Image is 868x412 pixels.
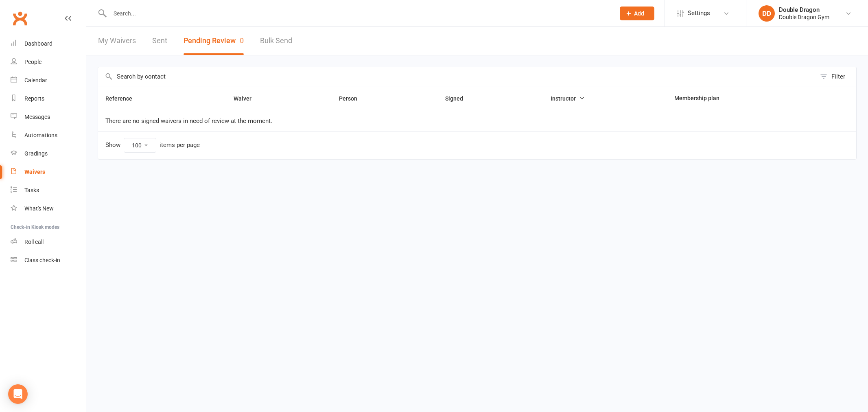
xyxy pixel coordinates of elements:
[24,205,54,212] div: What's New
[105,138,200,153] div: Show
[11,71,86,90] a: Calendar
[98,27,136,55] a: My Waivers
[24,150,48,157] div: Gradings
[98,111,856,131] td: There are no signed waivers in need of review at the moment.
[551,95,585,102] span: Instructor
[11,35,86,53] a: Dashboard
[24,59,42,65] div: People
[105,95,141,102] span: Reference
[11,163,86,181] a: Waivers
[160,142,200,149] div: items per page
[11,251,86,270] a: Class kiosk mode
[620,7,654,20] button: Add
[24,77,47,83] div: Calendar
[24,95,44,102] div: Reports
[831,72,845,81] div: Filter
[8,384,28,404] div: Open Intercom Messenger
[11,145,86,163] a: Gradings
[240,36,244,45] span: 0
[11,199,86,218] a: What's New
[779,13,829,21] div: Double Dragon Gym
[11,181,86,199] a: Tasks
[24,40,52,47] div: Dashboard
[816,67,856,86] button: Filter
[667,86,819,111] th: Membership plan
[105,94,141,103] button: Reference
[10,8,30,28] a: Clubworx
[11,233,86,251] a: Roll call
[24,187,39,193] div: Tasks
[551,94,585,103] button: Instructor
[11,90,86,108] a: Reports
[339,94,366,103] button: Person
[688,4,710,22] span: Settings
[339,95,366,102] span: Person
[98,67,816,86] input: Search by contact
[445,95,472,102] span: Signed
[24,114,50,120] div: Messages
[234,94,260,103] button: Waiver
[445,94,472,103] button: Signed
[260,27,292,55] a: Bulk Send
[152,27,167,55] a: Sent
[184,27,244,55] button: Pending Review0
[24,239,44,245] div: Roll call
[11,53,86,71] a: People
[107,8,609,19] input: Search...
[24,257,60,263] div: Class check-in
[24,169,45,175] div: Waivers
[11,108,86,126] a: Messages
[11,126,86,145] a: Automations
[779,6,829,13] div: Double Dragon
[634,10,644,17] span: Add
[759,5,775,22] div: DD
[24,132,57,138] div: Automations
[234,95,260,102] span: Waiver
